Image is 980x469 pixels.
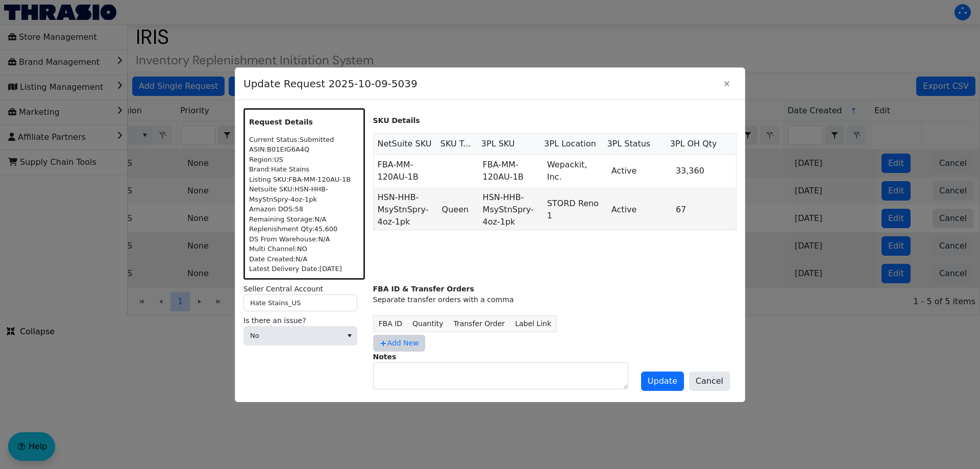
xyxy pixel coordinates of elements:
span: 3PL Location [544,138,596,150]
td: Active [607,155,672,187]
span: 3PL Status [607,138,650,150]
button: Cancel [689,372,730,391]
label: Is there an issue? [243,315,365,326]
button: Update [641,372,684,391]
div: Replenishment Qty: 45,600 [249,224,359,234]
div: Listing SKU: FBA-MM-120AU-1B [249,175,359,185]
div: Latest Delivery Date: [DATE] [249,264,359,274]
td: STORD Reno 1 [543,187,607,232]
div: Multi Channel: NO [249,244,359,254]
div: Current Status: Submitted [249,135,359,145]
label: Seller Central Account [243,284,365,294]
span: No [250,331,336,341]
td: HSN-HHB-MsyStnSpry-4oz-1pk [479,187,543,232]
span: SKU Type [440,138,473,150]
span: Update [648,375,677,387]
td: FBA-MM-120AU-1B [479,155,543,187]
div: Netsuite SKU: HSN-HHB-MsyStnSpry-4oz-1pk [249,184,359,204]
span: 3PL SKU [481,138,515,150]
span: 3PL OH Qty [670,138,717,150]
td: HSN-HHB-MsyStnSpry-4oz-1pk [374,187,438,232]
div: Date Created: N/A [249,254,359,264]
div: Region: US [249,155,359,165]
td: 67 [672,187,736,232]
td: Active [607,187,672,232]
div: Separate transfer orders with a comma [373,294,737,305]
td: Queen [438,187,479,232]
td: FBA-MM-120AU-1B [374,155,438,187]
div: DS From Warehouse: N/A [249,234,359,244]
th: Quantity [407,315,449,332]
td: 33,360 [672,155,736,187]
th: Label Link [510,315,556,332]
p: Request Details [249,117,359,128]
p: SKU Details [373,115,737,126]
button: select [342,327,357,345]
span: Update Request 2025-10-09-5039 [243,71,717,96]
div: FBA ID & Transfer Orders [373,284,737,294]
div: Amazon DOS: 58 [249,204,359,214]
th: FBA ID [373,315,407,332]
div: Brand: Hate Stains [249,164,359,175]
th: Transfer Order [449,315,510,332]
div: Remaining Storage: N/A [249,214,359,225]
label: Notes [373,353,397,361]
span: NetSuite SKU [378,138,432,150]
span: Add New [379,338,419,349]
td: Wepackit, Inc. [543,155,607,187]
div: ASIN: B01EIG6A4Q [249,144,359,155]
button: Add New [373,335,425,352]
span: Cancel [696,375,723,387]
button: Close [717,74,737,93]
